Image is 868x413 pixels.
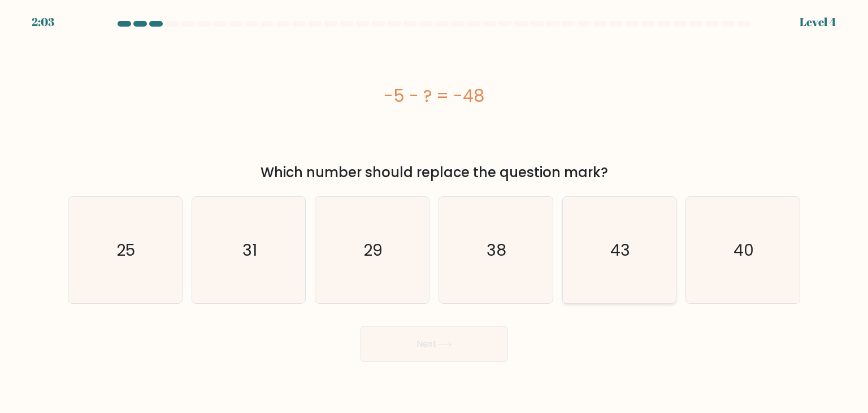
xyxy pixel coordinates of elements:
[68,83,800,109] div: -5 - ? = -48
[487,239,507,261] text: 38
[242,239,257,261] text: 31
[734,239,754,261] text: 40
[364,239,383,261] text: 29
[361,326,507,362] button: Next
[75,162,793,183] div: Which number should replace the question mark?
[610,239,630,261] text: 43
[800,14,836,31] div: Level 4
[117,239,136,261] text: 25
[32,14,54,31] div: 2:03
